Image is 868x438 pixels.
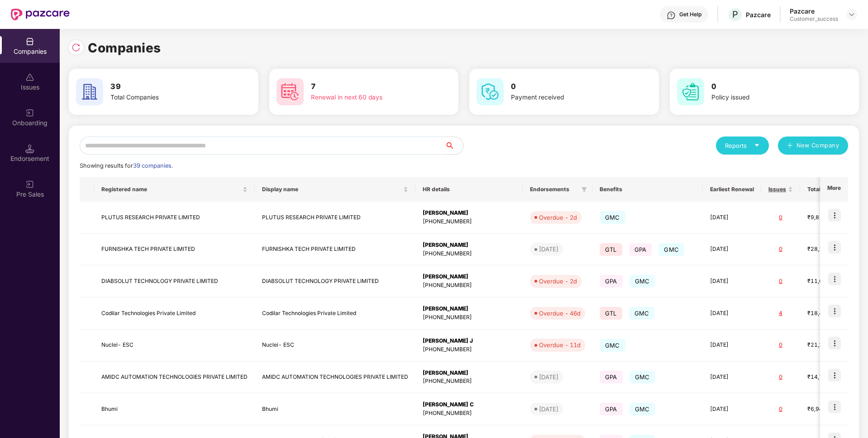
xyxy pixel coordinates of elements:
[255,330,415,362] td: Nuclei- ESC
[423,313,515,322] div: [PHONE_NUMBER]
[679,11,701,18] div: Get Help
[658,243,684,256] span: GMC
[703,177,761,202] th: Earliest Renewal
[800,177,860,202] th: Total Premium
[768,245,793,254] div: 0
[790,15,838,23] div: Customer_success
[711,93,825,103] div: Policy issued
[511,93,625,103] div: Payment received
[72,43,81,52] img: svg+xml;base64,PHN2ZyBpZD0iUmVsb2FkLTMyeDMyIiB4bWxucz0iaHR0cDovL3d3dy53My5vcmcvMjAwMC9zdmciIHdpZH...
[80,162,173,169] span: Showing results for
[88,38,161,58] h1: Companies
[677,78,704,105] img: svg+xml;base64,PHN2ZyB4bWxucz0iaHR0cDovL3d3dy53My5vcmcvMjAwMC9zdmciIHdpZHRoPSI2MCIgaGVpZ2h0PSI2MC...
[94,297,255,330] td: Codilar Technologies Private Limited
[423,305,515,313] div: [PERSON_NAME]
[423,409,515,418] div: [PHONE_NUMBER]
[423,250,515,258] div: [PHONE_NUMBER]
[423,273,515,281] div: [PERSON_NAME]
[444,137,463,155] button: search
[539,405,558,414] div: [DATE]
[828,273,841,285] img: icon
[768,213,793,222] div: 0
[828,209,841,221] img: icon
[94,330,255,362] td: Nuclei- ESC
[444,142,463,149] span: search
[101,186,241,193] span: Registered name
[25,180,34,189] img: svg+xml;base64,PHN2ZyB3aWR0aD0iMjAiIGhlaWdodD0iMjAiIHZpZXdCb3g9IjAgMCAyMCAyMCIgZmlsbD0ibm9uZSIgeG...
[768,341,793,349] div: 0
[311,81,425,93] h3: 7
[423,337,515,345] div: [PERSON_NAME] J
[423,369,515,377] div: [PERSON_NAME]
[539,277,577,286] div: Overdue - 2d
[600,275,623,287] span: GPA
[790,7,838,15] div: Pazcare
[255,297,415,330] td: Codilar Technologies Private Limited
[703,393,761,425] td: [DATE]
[94,393,255,425] td: Bhumi
[25,108,34,118] img: svg+xml;base64,PHN2ZyB3aWR0aD0iMjAiIGhlaWdodD0iMjAiIHZpZXdCb3g9IjAgMCAyMCAyMCIgZmlsbD0ibm9uZSIgeG...
[255,265,415,297] td: DIABSOLUT TECHNOLOGY PRIVATE LIMITED
[255,234,415,266] td: FURNISHKA TECH PRIVATE LIMITED
[778,137,848,155] button: plusNew Company
[725,141,760,150] div: Reports
[255,393,415,425] td: Bhumi
[511,81,625,93] h3: 0
[761,177,800,202] th: Issues
[667,11,676,20] img: svg+xml;base64,PHN2ZyBpZD0iSGVscC0zMngzMiIgeG1sbnM9Imh0dHA6Ly93d3cudzMub3JnLzIwMDAvc3ZnIiB3aWR0aD...
[423,241,515,250] div: [PERSON_NAME]
[711,81,825,93] h3: 0
[629,307,655,320] span: GMC
[828,369,841,381] img: icon
[600,243,622,256] span: GTL
[592,177,703,202] th: Benefits
[848,11,855,18] img: svg+xml;base64,PHN2ZyBpZD0iRHJvcGRvd24tMzJ4MzIiIHhtbG5zPSJodHRwOi8vd3d3LnczLm9yZy8yMDAwL3N2ZyIgd2...
[477,78,504,105] img: svg+xml;base64,PHN2ZyB4bWxucz0iaHR0cDovL3d3dy53My5vcmcvMjAwMC9zdmciIHdpZHRoPSI2MCIgaGVpZ2h0PSI2MC...
[703,234,761,266] td: [DATE]
[600,371,623,383] span: GPA
[768,405,793,414] div: 0
[768,277,793,286] div: 0
[828,241,841,254] img: icon
[539,309,581,318] div: Overdue - 46d
[582,187,587,192] span: filter
[94,177,255,202] th: Registered name
[415,177,523,202] th: HR details
[746,10,771,19] div: Pazcare
[820,177,848,202] th: More
[423,281,515,290] div: [PHONE_NUMBER]
[423,377,515,386] div: [PHONE_NUMBER]
[703,297,761,330] td: [DATE]
[277,78,304,105] img: svg+xml;base64,PHN2ZyB4bWxucz0iaHR0cDovL3d3dy53My5vcmcvMjAwMC9zdmciIHdpZHRoPSI2MCIgaGVpZ2h0PSI2MC...
[732,9,738,20] span: P
[110,81,224,93] h3: 39
[600,339,625,352] span: GMC
[828,337,841,349] img: icon
[423,217,515,226] div: [PHONE_NUMBER]
[262,186,401,193] span: Display name
[539,372,558,381] div: [DATE]
[703,202,761,234] td: [DATE]
[94,362,255,394] td: AMIDC AUTOMATION TECHNOLOGIES PRIVATE LIMITED
[768,373,793,381] div: 0
[255,177,415,202] th: Display name
[807,405,853,414] div: ₹6,94,392.24
[133,162,173,169] span: 39 companies.
[311,93,425,103] div: Renewal in next 60 days
[94,234,255,266] td: FURNISHKA TECH PRIVATE LIMITED
[630,403,655,415] span: GMC
[539,213,577,222] div: Overdue - 2d
[580,184,589,195] span: filter
[94,202,255,234] td: PLUTUS RESEARCH PRIVATE LIMITED
[110,93,224,103] div: Total Companies
[768,186,786,193] span: Issues
[25,73,34,82] img: svg+xml;base64,PHN2ZyBpZD0iSXNzdWVzX2Rpc2FibGVkIiB4bWxucz0iaHR0cDovL3d3dy53My5vcmcvMjAwMC9zdmciIH...
[11,9,70,20] img: New Pazcare Logo
[768,309,793,318] div: 4
[828,400,841,413] img: icon
[423,209,515,217] div: [PERSON_NAME]
[796,141,839,150] span: New Company
[539,340,581,349] div: Overdue - 11d
[703,330,761,362] td: [DATE]
[600,211,625,224] span: GMC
